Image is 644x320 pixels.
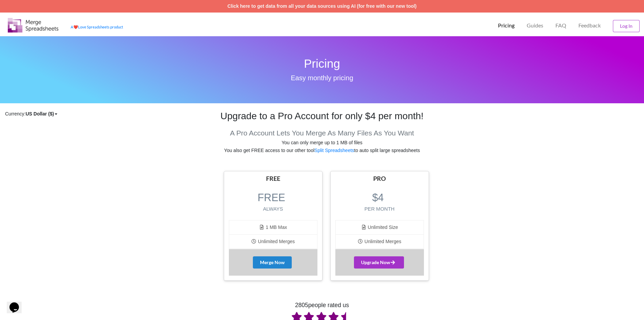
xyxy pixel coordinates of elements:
[372,192,384,203] span: $4
[258,192,285,203] span: FREE
[215,110,429,122] h2: Upgrade to a Pro Account for only $4 per month!
[335,205,424,213] span: PER MONTH
[314,148,354,153] a: Split Spreadsheets
[335,175,424,183] div: PRO
[5,110,211,117] p: Currency:
[361,225,398,230] span: Unlimited Size
[555,22,566,29] p: FAQ
[229,205,317,213] span: ALWAYS
[498,22,515,29] p: Pricing
[613,20,640,32] button: Log In
[229,175,317,183] div: FREE
[73,25,78,29] span: heart
[228,3,417,9] a: Click here to get data from all your data sources using AI (for free with our new tool)
[251,239,295,244] span: Unlimited Merges
[259,225,287,230] span: 1 MB Max
[253,256,292,269] button: Merge Now
[7,293,28,313] iframe: chat widget
[26,110,54,117] div: US Dollar ($)
[354,256,404,269] button: Upgrade Now
[71,25,123,29] a: AheartLove Spreadsheets product
[358,239,401,244] span: Unlimited Merges
[578,23,601,28] span: Feedback
[8,18,58,33] img: Logo.png
[527,22,543,29] p: Guides
[361,259,397,265] span: Upgrade Now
